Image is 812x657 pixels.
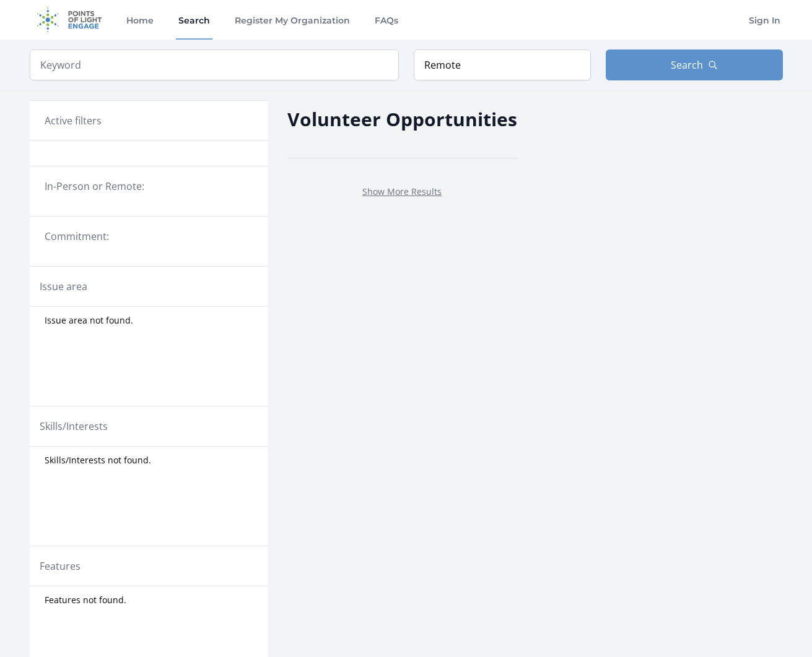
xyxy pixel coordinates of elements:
[606,49,783,80] button: Search
[45,314,133,327] span: Issue area not found.
[671,58,703,72] span: Search
[414,49,591,80] input: Location
[45,179,253,194] legend: In-Person or Remote:
[45,594,126,606] span: Features not found.
[362,186,442,197] a: Show More Results
[45,113,102,128] h3: Active filters
[40,559,81,573] legend: Features
[40,279,87,294] legend: Issue area
[45,454,151,466] span: Skills/Interests not found.
[40,419,108,434] legend: Skills/Interests
[30,49,399,80] input: Keyword
[287,105,517,133] h2: Volunteer Opportunities
[45,229,253,244] legend: Commitment:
